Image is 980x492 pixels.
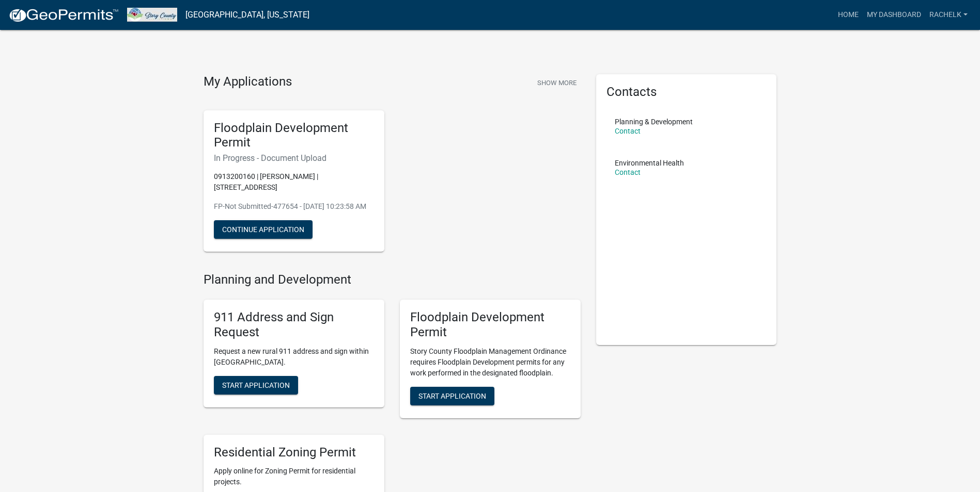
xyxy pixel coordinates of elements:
button: Start Application [214,376,298,395]
a: My Dashboard [863,5,925,25]
h5: Floodplain Development Permit [410,310,570,340]
span: Start Application [222,381,290,389]
h4: Planning and Development [204,272,581,287]
p: FP-Not Submitted-477654 - [DATE] 10:23:58 AM [214,201,374,212]
a: Contact [615,127,641,135]
p: Environmental Health [615,159,684,167]
a: [GEOGRAPHIC_DATA], [US_STATE] [185,6,309,24]
span: Start Application [418,391,486,400]
a: Home [834,5,863,25]
p: Story County Floodplain Management Ordinance requires Floodplain Development permits for any work... [410,346,570,379]
button: Show More [533,74,581,91]
h5: Residential Zoning Permit [214,445,374,460]
p: Request a new rural 911 address and sign within [GEOGRAPHIC_DATA]. [214,346,374,368]
h5: Contacts [606,85,767,100]
a: Contact [615,168,641,176]
img: Story County, Iowa [127,8,177,22]
button: Continue Application [214,220,313,239]
p: 0913200160 | [PERSON_NAME] | [STREET_ADDRESS] [214,171,374,193]
p: Apply online for Zoning Permit for residential projects. [214,466,374,487]
h6: In Progress - Document Upload [214,153,374,163]
a: rachelk [925,5,972,25]
p: Planning & Development [615,118,693,125]
button: Start Application [410,387,494,405]
h5: Floodplain Development Permit [214,121,374,151]
h5: 911 Address and Sign Request [214,310,374,340]
h4: My Applications [204,74,292,90]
